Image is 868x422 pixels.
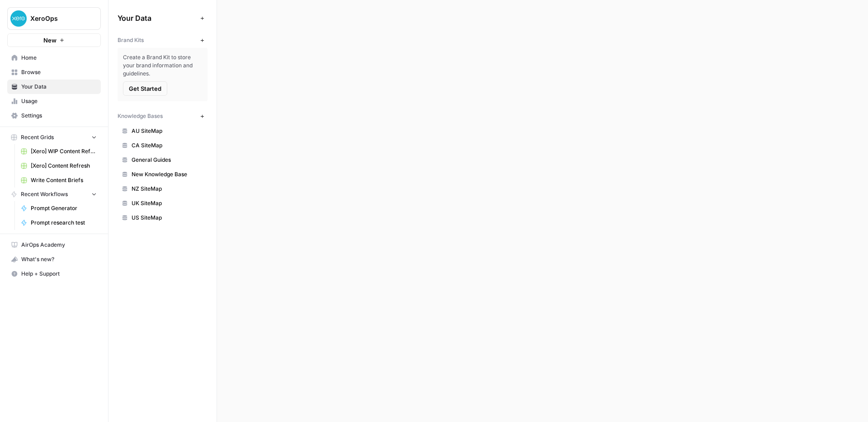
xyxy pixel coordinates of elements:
[21,68,97,76] span: Browse
[21,133,54,141] span: Recent Grids
[7,80,101,94] a: Your Data
[8,253,100,266] div: What's new?
[31,204,97,212] span: Prompt Generator
[7,33,101,47] button: New
[21,83,97,91] span: Your Data
[118,13,197,23] span: Your Data
[132,141,203,150] span: CA SiteMap
[43,36,57,45] span: New
[132,156,203,164] span: General Guides
[7,267,101,281] button: Help + Support
[118,124,208,138] a: AU SiteMap
[123,53,202,78] span: Create a Brand Kit to store your brand information and guidelines.
[118,167,208,182] a: New Knowledge Base
[132,199,203,207] span: UK SiteMap
[17,201,101,216] a: Prompt Generator
[7,238,101,252] a: AirOps Academy
[21,190,68,198] span: Recent Workflows
[132,185,203,193] span: NZ SiteMap
[21,241,97,249] span: AirOps Academy
[17,144,101,159] a: [Xero] WIP Content Refresh
[118,112,163,120] span: Knowledge Bases
[21,270,97,278] span: Help + Support
[118,138,208,153] a: CA SiteMap
[129,84,161,93] span: Get Started
[118,36,144,44] span: Brand Kits
[7,65,101,80] a: Browse
[118,182,208,196] a: NZ SiteMap
[118,153,208,167] a: General Guides
[7,7,101,30] button: Workspace: XeroOps
[7,252,101,267] button: What's new?
[31,162,97,170] span: [Xero] Content Refresh
[21,97,97,105] span: Usage
[7,188,101,201] button: Recent Workflows
[10,10,27,27] img: XeroOps Logo
[132,214,203,222] span: US SiteMap
[17,173,101,188] a: Write Content Briefs
[17,216,101,230] a: Prompt research test
[17,159,101,173] a: [Xero] Content Refresh
[132,127,203,135] span: AU SiteMap
[132,170,203,178] span: New Knowledge Base
[21,112,97,120] span: Settings
[7,94,101,108] a: Usage
[21,54,97,62] span: Home
[31,176,97,184] span: Write Content Briefs
[30,14,85,23] span: XeroOps
[7,51,101,65] a: Home
[31,219,97,227] span: Prompt research test
[118,196,208,211] a: UK SiteMap
[123,81,167,96] button: Get Started
[118,211,208,225] a: US SiteMap
[31,147,97,155] span: [Xero] WIP Content Refresh
[7,131,101,144] button: Recent Grids
[7,108,101,123] a: Settings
